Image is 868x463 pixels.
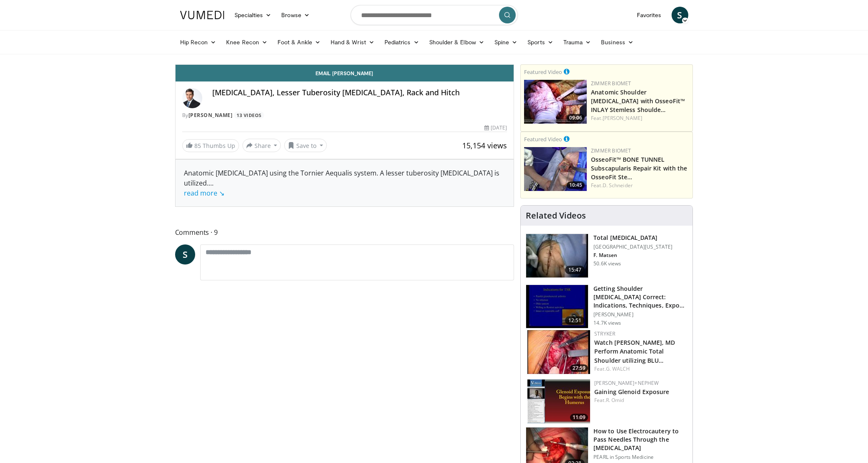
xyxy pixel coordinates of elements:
a: 11:09 [527,379,590,423]
span: Comments 9 [175,227,514,238]
h3: How to Use Electrocautery to Pass Needles Through the [MEDICAL_DATA] [593,427,687,452]
span: 11:09 [570,414,588,421]
input: Search topics, interventions [351,5,518,25]
h4: [MEDICAL_DATA], Lesser Tuberosity [MEDICAL_DATA], Rack and Hitch [212,88,507,97]
a: G. WALCH [606,365,630,372]
a: 15:47 Total [MEDICAL_DATA] [GEOGRAPHIC_DATA][US_STATE] F. Matsen 50.6K views [526,234,687,278]
p: 50.6K views [593,260,621,267]
h4: Related Videos [526,211,586,221]
a: 12:51 Getting Shoulder [MEDICAL_DATA] Correct: Indications, Techniques, Expo… [PERSON_NAME] 14.7K... [526,285,687,329]
a: Stryker [594,330,615,337]
img: 2f1af013-60dc-4d4f-a945-c3496bd90c6e.150x105_q85_crop-smart_upscale.jpg [524,147,587,191]
button: Save to [284,139,327,152]
a: Favorites [632,7,667,23]
h3: Total [MEDICAL_DATA] [593,234,672,242]
a: OsseoFit™ BONE TUNNEL Subscapularis Repair Kit with the OsseoFit Ste… [591,155,687,181]
a: [PERSON_NAME]+Nephew [594,379,659,387]
a: Watch [PERSON_NAME], MD Perform Anatomic Total Shoulder utilizing BLU… [594,338,675,364]
a: Sports [522,34,558,51]
a: [PERSON_NAME] [603,114,642,122]
a: Pediatrics [379,34,424,51]
a: read more ↘ [184,188,224,198]
p: PEARL in Sports Medicine [593,454,687,460]
img: VuMedi Logo [180,11,224,19]
a: Spine [489,34,522,51]
button: Share [242,139,281,152]
a: Anatomic Shoulder [MEDICAL_DATA] with OsseoFit™ INLAY Stemless Shoulde… [591,88,685,114]
a: Hip Recon [175,34,221,51]
span: 15,154 views [462,140,507,150]
a: S [672,7,688,23]
small: Featured Video [524,68,562,76]
p: [GEOGRAPHIC_DATA][US_STATE] [593,244,672,250]
a: Zimmer Biomet [591,147,631,154]
span: 12:51 [565,316,585,325]
div: [DATE] [484,124,507,132]
div: Feat. [591,182,689,189]
a: 13 Videos [234,112,265,119]
a: Zimmer Biomet [591,80,631,87]
a: R. Omid [606,397,624,404]
span: 85 [194,142,201,150]
a: Gaining Glenoid Exposure [594,388,669,396]
img: Avatar [182,88,202,108]
p: [PERSON_NAME] [593,311,687,318]
img: 293c6ef9-b2a3-4840-bd37-651744860220.150x105_q85_crop-smart_upscale.jpg [527,330,590,374]
a: Email [PERSON_NAME] [176,65,514,81]
p: 14.7K views [593,320,621,326]
a: S [175,244,195,265]
a: Shoulder & Elbow [424,34,489,51]
small: Featured Video [524,135,562,143]
img: 38759_0000_3.png.150x105_q85_crop-smart_upscale.jpg [526,285,588,328]
a: Hand & Wrist [326,34,379,51]
div: By [182,112,507,119]
a: Foot & Ankle [272,34,326,51]
img: 38826_0000_3.png.150x105_q85_crop-smart_upscale.jpg [526,234,588,277]
span: 27:59 [570,364,588,372]
div: Feat. [594,365,686,373]
span: 15:47 [565,266,585,274]
div: Feat. [594,397,686,404]
span: 10:45 [567,181,585,189]
a: 27:59 [527,330,590,374]
img: 116e8774-2da8-4dd5-8c7d-137b84cab4fd.150x105_q85_crop-smart_upscale.jpg [527,379,590,423]
img: 59d0d6d9-feca-4357-b9cd-4bad2cd35cb6.150x105_q85_crop-smart_upscale.jpg [524,80,587,124]
div: Feat. [591,114,689,122]
a: Specialties [229,7,277,23]
a: 09:06 [524,80,587,124]
a: Knee Recon [221,34,272,51]
div: Anatomic [MEDICAL_DATA] using the Tornier Aequalis system. A lesser tuberosity [MEDICAL_DATA] is ... [184,168,506,198]
a: Trauma [558,34,596,51]
a: Browse [276,7,315,23]
p: F. Matsen [593,252,672,259]
a: D. Schneider [603,182,633,189]
a: 85 Thumbs Up [182,139,239,152]
span: 09:06 [567,114,585,122]
a: [PERSON_NAME] [188,112,233,119]
a: Business [596,34,639,51]
h3: Getting Shoulder [MEDICAL_DATA] Correct: Indications, Techniques, Expo… [593,285,687,310]
a: 10:45 [524,147,587,191]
